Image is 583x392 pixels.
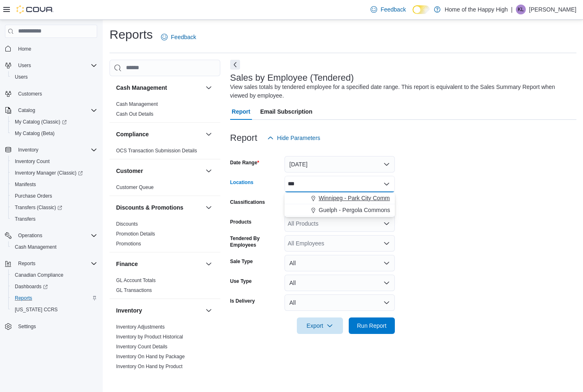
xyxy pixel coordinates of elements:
button: Inventory [2,144,100,156]
span: Hide Parameters [277,134,320,142]
a: Transfers [12,214,39,224]
button: Customer [204,166,214,176]
div: Choose from the following options [285,192,395,216]
button: [DATE] [285,156,395,173]
a: Cash Management [12,242,60,252]
button: Reports [2,258,100,269]
button: Operations [15,231,46,240]
button: Users [2,60,100,71]
span: Catalog [15,105,97,115]
a: Transfers (Classic) [12,203,65,212]
span: Reports [12,293,97,303]
button: Customer [116,167,202,175]
button: Close list of options [383,181,390,187]
a: Dashboards [12,282,51,292]
span: Feedback [171,33,196,41]
span: Reports [15,259,97,268]
span: GL Account Totals [116,277,156,284]
a: [US_STATE] CCRS [12,305,61,315]
button: Reports [15,259,39,268]
span: Inventory Adjustments [116,324,165,330]
nav: Complex example [5,40,97,354]
button: Inventory [116,306,202,315]
div: Discounts & Promotions [110,219,220,252]
span: KL [518,5,524,14]
span: Run Report [357,322,387,330]
a: Dashboards [8,281,100,292]
a: Feedback [367,1,409,18]
h3: Inventory [116,306,142,315]
div: View sales totals by tendered employee for a specified date range. This report is equivalent to t... [230,83,572,100]
span: Promotion Details [116,231,155,237]
button: Cash Management [116,84,202,92]
a: My Catalog (Beta) [12,128,58,138]
a: Customer Queue [116,184,154,190]
span: Washington CCRS [12,305,97,315]
button: Catalog [15,105,38,115]
button: Manifests [8,179,100,190]
span: Home [18,46,31,52]
button: Cash Management [204,83,214,93]
button: Users [8,71,100,83]
span: Canadian Compliance [15,272,63,278]
a: Manifests [12,180,39,189]
span: Inventory [18,147,38,153]
span: Users [15,74,28,80]
h3: Cash Management [116,84,167,92]
button: Winnipeg - Park City Commons - Fire & Flower [285,192,395,204]
span: Customer Queue [116,184,154,191]
span: Operations [18,232,42,239]
p: | [511,5,513,14]
h3: Compliance [116,130,149,138]
span: Purchase Orders [15,193,52,199]
span: My Catalog (Beta) [15,130,55,137]
span: Dashboards [12,282,97,292]
span: Users [15,61,97,70]
span: Cash Management [116,101,158,107]
button: [US_STATE] CCRS [8,304,100,315]
button: Cash Management [8,241,100,253]
a: Inventory Count [12,156,53,166]
span: Canadian Compliance [12,270,97,280]
a: Customers [15,89,45,99]
a: Promotion Details [116,231,155,237]
a: Promotions [116,241,141,247]
span: My Catalog (Classic) [15,119,67,125]
a: GL Transactions [116,287,152,293]
a: Inventory Manager (Classic) [8,167,100,179]
a: Canadian Compliance [12,270,67,280]
a: Cash Management [116,101,158,107]
span: Cash Management [15,244,56,250]
input: Dark Mode [413,5,430,14]
span: Settings [15,321,97,331]
button: Finance [116,260,202,268]
span: Dashboards [15,283,48,290]
h3: Report [230,133,257,143]
button: Canadian Compliance [8,269,100,281]
button: All [285,294,395,311]
button: Home [2,43,100,55]
label: Products [230,219,252,225]
button: Discounts & Promotions [116,203,202,212]
div: Finance [110,275,220,299]
label: Locations [230,179,254,186]
label: Tendered By Employees [230,235,281,248]
button: Compliance [204,129,214,139]
a: Inventory Adjustments [116,324,165,330]
span: Inventory On Hand by Package [116,353,185,360]
button: Purchase Orders [8,190,100,202]
span: Cash Out Details [116,111,154,117]
button: Users [15,61,34,70]
div: Compliance [110,146,220,159]
label: Date Range [230,159,259,166]
button: Guelph - Pergola Commons - Fire & Flower [285,204,395,216]
button: Settings [2,320,100,332]
span: Inventory On Hand by Product [116,363,182,370]
span: Guelph - Pergola Commons - Fire & Flower [319,206,429,214]
button: Run Report [349,317,395,334]
span: Reports [15,295,32,301]
a: Cash Out Details [116,111,154,117]
span: Reports [18,260,35,267]
button: Customers [2,88,100,100]
span: Home [15,44,97,54]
